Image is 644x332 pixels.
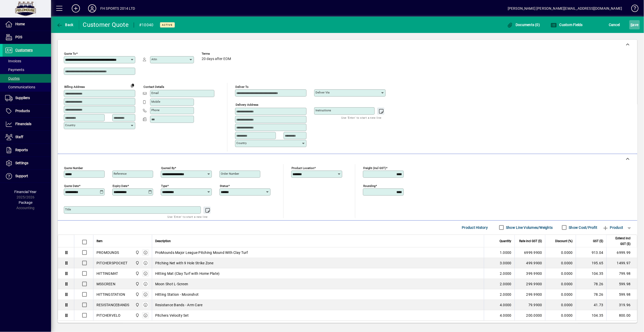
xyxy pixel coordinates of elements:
[363,166,386,170] mat-label: Freight (incl GST)
[15,22,25,26] span: Home
[65,208,71,211] mat-label: Title
[3,57,51,65] a: Invoices
[609,21,620,29] span: Cancel
[606,258,637,268] td: 1499.97
[363,184,375,187] mat-label: Rounding
[15,161,28,165] span: Settings
[151,100,160,103] mat-label: Mobile
[500,271,512,276] span: 2.0000
[519,238,542,244] span: Rate incl GST ($)
[5,76,20,80] span: Quotes
[220,184,228,187] mat-label: Status
[551,23,583,27] span: Custom Fields
[576,310,606,321] td: 104.35
[629,20,640,29] button: Save
[221,172,239,175] mat-label: Order number
[202,57,231,61] span: 20 days after EOM
[128,81,137,89] button: Copy to Delivery address
[134,302,140,308] span: Central
[134,281,140,287] span: Central
[506,20,541,29] button: Documents (0)
[631,23,633,27] span: S
[606,310,637,321] td: 800.00
[5,59,21,63] span: Invoices
[606,268,637,279] td: 799.98
[15,96,30,100] span: Suppliers
[606,289,637,300] td: 599.98
[155,302,203,307] span: Resistance Bands - Arm Care
[56,23,74,27] span: Back
[500,281,512,287] span: 2.0000
[15,109,30,113] span: Products
[460,223,490,232] button: Product History
[593,238,603,244] span: GST ($)
[576,247,606,258] td: 913.04
[96,292,125,297] div: HITTINGSTATION
[545,310,576,321] td: 0.0000
[155,238,171,244] span: Description
[113,184,127,187] mat-label: Expiry date
[500,302,512,307] span: 4.0000
[545,247,576,258] td: 0.0000
[64,52,76,55] mat-label: Quote To
[606,300,637,310] td: 319.96
[3,92,51,104] a: Suppliers
[83,21,129,29] div: Customer Quote
[96,302,129,307] div: RESISTANCEBANDS
[15,190,37,194] span: Financial Year
[315,109,331,112] mat-label: Instructions
[134,260,140,266] span: Central
[65,123,75,127] mat-label: Country
[508,4,622,13] div: [PERSON_NAME] [PERSON_NAME][EMAIL_ADDRESS][DOMAIN_NAME]
[3,118,51,131] a: Financials
[3,131,51,144] a: Staff
[168,214,208,220] mat-hint: Use 'Enter' to start a new line
[15,148,28,152] span: Reports
[568,225,598,230] label: Show Cost/Profit
[3,144,51,157] a: Reports
[3,74,51,83] a: Quotes
[155,260,214,266] span: Pitching Net with 9 Hole Strike Zone
[151,57,157,61] mat-label: Attn
[3,18,51,31] a: Home
[96,260,128,266] div: PITCHERSPOCKET
[96,271,118,276] div: HITTINGMAT
[151,108,160,112] mat-label: Phone
[610,235,631,247] span: Extend incl GST ($)
[15,35,22,39] span: POS
[3,83,51,91] a: Communications
[15,122,31,126] span: Financials
[518,271,542,276] div: 399.9900
[235,85,249,89] mat-label: Deliver To
[155,292,199,297] span: Hitting Station - Moonshot
[96,313,121,318] div: PITCHERVELO
[518,313,542,318] div: 200.0000
[155,250,248,255] span: ProMounds Major League Pitching Mound With Clay Turf
[500,313,512,318] span: 4.0000
[3,31,51,44] a: POS
[151,91,159,95] mat-label: Email
[608,20,622,29] button: Cancel
[134,271,140,276] span: Central
[19,200,32,205] span: Package
[3,65,51,74] a: Payments
[576,300,606,310] td: 41.73
[51,20,79,29] app-page-header-button: Back
[134,313,140,318] span: Central
[600,223,626,232] button: Product
[3,105,51,117] a: Products
[500,250,512,255] span: 1.0000
[15,48,33,52] span: Customers
[500,238,512,244] span: Quantity
[162,23,173,27] span: Active
[96,281,115,287] div: MSSCREEN
[114,172,127,175] mat-label: Reference
[518,250,542,255] div: 6999.9900
[545,300,576,310] td: 0.0000
[627,1,638,18] a: Knowledge Base
[139,21,154,29] div: #10040
[500,292,512,297] span: 2.0000
[155,313,189,318] span: Pitchers Velocity Set
[161,166,175,170] mat-label: Quoted by
[576,289,606,300] td: 78.26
